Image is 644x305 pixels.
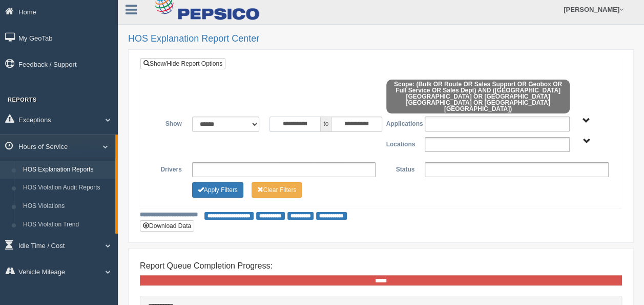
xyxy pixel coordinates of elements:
button: Change Filter Options [192,182,243,198]
a: HOS Violation Audit Reports [18,179,115,197]
button: Download Data [140,220,194,232]
h4: Report Queue Completion Progress: [140,261,622,271]
label: Applications [381,117,420,129]
a: HOS Explanation Reports [18,161,115,179]
a: Show/Hide Report Options [140,58,225,69]
label: Status [381,162,420,175]
span: Scope: (Bulk OR Route OR Sales Support OR Geobox OR Full Service OR Sales Dept) AND ([GEOGRAPHIC_... [386,80,570,113]
a: HOS Violation Trend [18,216,115,234]
button: Change Filter Options [252,182,302,198]
label: Show [148,117,187,129]
label: Drivers [148,162,187,175]
span: to [321,117,331,132]
a: HOS Violations [18,197,115,216]
label: Locations [381,137,420,149]
h2: HOS Explanation Report Center [128,34,634,44]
